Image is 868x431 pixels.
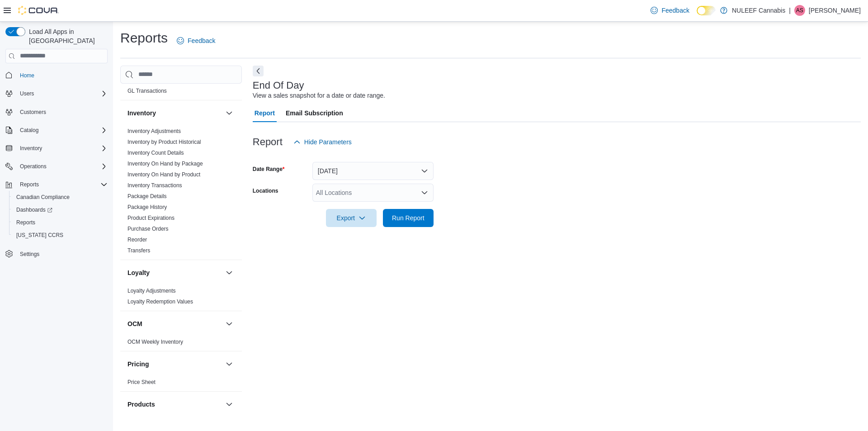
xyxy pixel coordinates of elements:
[16,232,63,239] span: [US_STATE] CCRS
[16,70,38,81] a: Home
[127,400,155,409] h3: Products
[173,32,219,50] a: Feedback
[224,399,235,410] button: Products
[2,160,111,173] button: Operations
[224,318,235,329] button: OCM
[421,189,428,196] button: Open list of options
[16,249,43,260] a: Settings
[127,109,222,118] button: Inventory
[2,124,111,137] button: Catalog
[253,66,264,76] button: Next
[120,126,242,260] div: Inventory
[127,149,184,156] span: Inventory Count Details
[18,6,59,15] img: Cova
[253,80,304,91] h3: End Of Day
[5,65,108,284] nav: Complex example
[13,204,56,215] a: Dashboards
[796,5,803,16] span: AS
[127,338,183,346] span: OCM Weekly Inventory
[127,171,200,178] span: Inventory On Hand by Product
[16,88,108,99] span: Users
[2,178,111,191] button: Reports
[255,104,275,122] span: Report
[127,247,150,254] a: Transfers
[2,142,111,155] button: Inventory
[9,204,111,216] a: Dashboards
[16,179,108,190] span: Reports
[224,359,235,369] button: Pricing
[9,191,111,204] button: Canadian Compliance
[326,209,377,227] button: Export
[13,230,108,241] span: Washington CCRS
[224,267,235,278] button: Loyalty
[127,225,169,232] span: Purchase Orders
[127,214,175,222] span: Product Expirations
[20,127,38,134] span: Catalog
[127,247,150,254] span: Transfers
[392,213,425,223] span: Run Report
[127,236,147,243] span: Reorder
[127,204,167,211] span: Package History
[2,87,111,100] button: Users
[16,125,42,136] button: Catalog
[253,137,283,147] h3: Report
[16,179,42,190] button: Reports
[16,125,108,136] span: Catalog
[120,29,168,47] h1: Reports
[127,193,167,199] a: Package Details
[127,339,183,345] a: OCM Weekly Inventory
[120,377,242,391] div: Pricing
[16,194,70,201] span: Canadian Compliance
[127,139,201,145] a: Inventory by Product Historical
[16,106,108,118] span: Customers
[127,360,222,369] button: Pricing
[794,5,805,16] div: Aram Shojaei
[127,215,175,221] a: Product Expirations
[2,247,111,260] button: Settings
[789,5,791,16] p: |
[20,72,34,79] span: Home
[13,192,108,203] span: Canadian Compliance
[647,1,693,19] a: Feedback
[127,182,182,189] span: Inventory Transactions
[127,319,222,328] button: OCM
[253,187,278,194] label: Locations
[127,128,181,134] a: Inventory Adjustments
[697,15,697,16] span: Dark Mode
[127,226,169,232] a: Purchase Orders
[120,75,242,100] div: Finance
[127,298,193,305] span: Loyalty Redemption Values
[127,88,167,94] a: GL Transactions
[127,319,142,328] h3: OCM
[16,161,108,172] span: Operations
[120,336,242,351] div: OCM
[16,88,38,99] button: Users
[16,70,108,81] span: Home
[127,298,193,305] a: Loyalty Redemption Values
[16,107,50,118] a: Customers
[13,217,39,228] a: Reports
[20,109,46,116] span: Customers
[16,219,35,226] span: Reports
[809,5,861,16] p: [PERSON_NAME]
[16,161,50,172] button: Operations
[253,166,285,173] label: Date Range
[312,162,434,180] button: [DATE]
[127,128,181,135] span: Inventory Adjustments
[304,137,352,147] span: Hide Parameters
[127,161,203,167] a: Inventory On Hand by Package
[20,145,42,152] span: Inventory
[253,91,385,100] div: View a sales snapshot for a date or date range.
[20,251,39,258] span: Settings
[2,105,111,118] button: Customers
[127,268,150,277] h3: Loyalty
[290,133,355,151] button: Hide Parameters
[127,193,167,200] span: Package Details
[697,6,716,15] input: Dark Mode
[127,360,149,369] h3: Pricing
[127,379,156,386] span: Price Sheet
[331,209,371,227] span: Export
[16,248,108,259] span: Settings
[127,87,167,95] span: GL Transactions
[188,36,215,45] span: Feedback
